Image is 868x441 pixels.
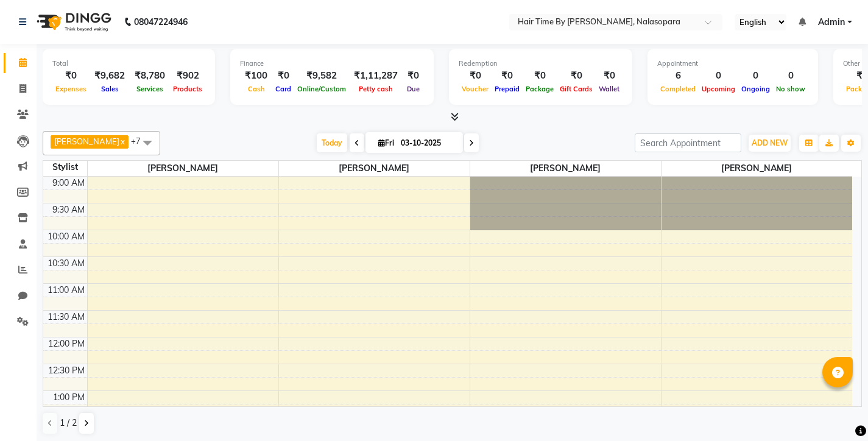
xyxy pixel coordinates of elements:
[773,85,808,93] span: No show
[349,69,403,83] div: ₹1,11,287
[90,69,130,83] div: ₹9,682
[738,69,773,83] div: 0
[752,138,788,147] span: ADD NEW
[699,69,738,83] div: 0
[294,85,349,93] span: Online/Custom
[52,69,90,83] div: ₹0
[46,337,87,350] div: 12:00 PM
[817,392,856,429] iframe: chat widget
[596,85,623,93] span: Wallet
[557,85,596,93] span: Gift Cards
[459,58,623,69] div: Redemption
[52,58,205,69] div: Total
[403,69,424,83] div: ₹0
[31,5,115,39] img: logo
[272,85,294,93] span: Card
[397,134,458,152] input: 2025-10-03
[523,85,557,93] span: Package
[45,257,87,270] div: 10:30 AM
[98,85,122,93] span: Sales
[45,230,87,243] div: 10:00 AM
[294,69,349,83] div: ₹9,582
[662,161,853,176] span: [PERSON_NAME]
[272,69,294,83] div: ₹0
[133,85,166,93] span: Services
[635,133,741,152] input: Search Appointment
[45,284,87,297] div: 11:00 AM
[492,85,523,93] span: Prepaid
[492,69,523,83] div: ₹0
[170,69,205,83] div: ₹902
[51,391,87,404] div: 1:00 PM
[134,5,188,39] b: 08047224946
[45,311,87,323] div: 11:30 AM
[60,417,77,429] span: 1 / 2
[50,177,87,189] div: 9:00 AM
[738,85,773,93] span: Ongoing
[375,138,397,147] span: Fri
[657,85,699,93] span: Completed
[317,133,347,152] span: Today
[818,16,845,29] span: Admin
[749,135,791,152] button: ADD NEW
[245,85,268,93] span: Cash
[404,85,423,93] span: Due
[46,364,87,377] div: 12:30 PM
[88,161,278,176] span: [PERSON_NAME]
[119,136,125,146] a: x
[657,69,699,83] div: 6
[523,69,557,83] div: ₹0
[470,161,661,176] span: [PERSON_NAME]
[130,69,170,83] div: ₹8,780
[54,136,119,146] span: [PERSON_NAME]
[459,85,492,93] span: Voucher
[50,203,87,216] div: 9:30 AM
[43,161,87,174] div: Stylist
[699,85,738,93] span: Upcoming
[131,136,150,146] span: +7
[240,69,272,83] div: ₹100
[773,69,808,83] div: 0
[657,58,808,69] div: Appointment
[170,85,205,93] span: Products
[279,161,470,176] span: [PERSON_NAME]
[240,58,424,69] div: Finance
[557,69,596,83] div: ₹0
[459,69,492,83] div: ₹0
[596,69,623,83] div: ₹0
[356,85,396,93] span: Petty cash
[52,85,90,93] span: Expenses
